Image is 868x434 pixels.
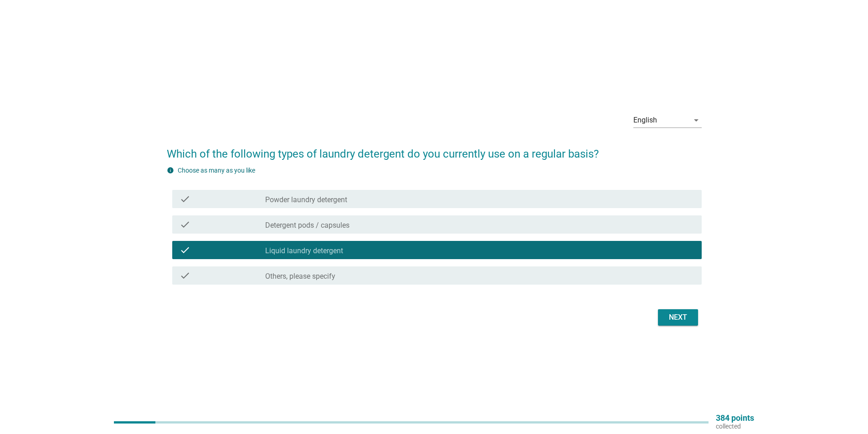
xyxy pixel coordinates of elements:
div: Next [665,312,691,323]
i: check [180,219,190,230]
h2: Which of the following types of laundry detergent do you currently use on a regular basis? [167,137,702,162]
label: Powder laundry detergent [265,195,347,204]
p: 384 points [716,414,754,422]
i: check [180,270,190,281]
button: Next [658,309,698,326]
i: check [180,245,190,255]
label: Liquid laundry detergent [265,246,343,255]
label: Others, please specify [265,272,335,281]
i: arrow_drop_down [691,115,702,126]
label: Choose as many as you like [178,167,255,174]
label: Detergent pods / capsules [265,221,349,230]
p: collected [716,422,754,430]
i: check [180,194,190,204]
div: English [633,116,657,124]
i: info [167,167,174,174]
